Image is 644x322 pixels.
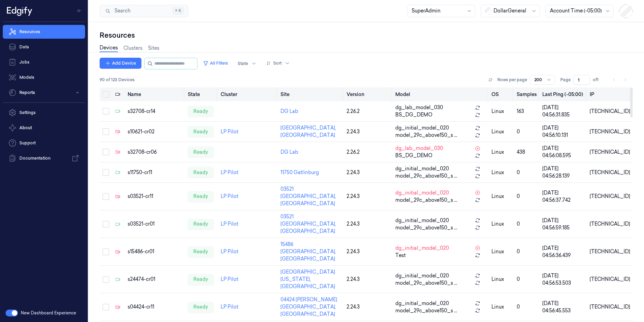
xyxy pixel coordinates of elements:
[542,145,584,159] div: [DATE] 04:56:08.595
[188,191,214,202] div: ready
[188,219,214,230] div: ready
[347,220,390,228] div: 2.24.3
[280,186,336,207] a: 03521 [GEOGRAPHIC_DATA], [GEOGRAPHIC_DATA]
[395,172,457,180] span: model_29c_above150_s ...
[395,217,449,224] span: dg_initial_model_020
[395,280,457,287] span: model_29c_above150_s ...
[491,149,511,156] p: linux
[395,197,457,204] span: model_29c_above150_s ...
[347,276,390,283] div: 2.24.3
[542,300,584,314] div: [DATE] 04:56:45.553
[344,87,393,101] th: Version
[395,145,443,152] span: dg_lab_model_030
[112,7,130,15] span: Search
[280,269,335,290] a: [GEOGRAPHIC_DATA][US_STATE], [GEOGRAPHIC_DATA]
[347,169,390,176] div: 2.24.3
[517,128,537,135] div: 0
[128,303,182,311] div: s04424-cr11
[148,45,159,52] a: Sites
[593,77,604,83] span: of 1
[395,104,443,111] span: dg_lab_model_030
[102,193,109,200] button: Select row
[128,128,182,135] div: s10621-cr02
[188,274,214,285] div: ready
[280,125,336,138] a: [GEOGRAPHIC_DATA], [GEOGRAPHIC_DATA]
[128,149,182,156] div: s32708-cr06
[221,248,238,255] a: LP Pilot
[280,296,337,317] a: 04424 [PERSON_NAME][GEOGRAPHIC_DATA], [GEOGRAPHIC_DATA]
[188,167,214,178] div: ready
[221,221,238,227] a: LP Pilot
[491,248,511,255] p: linux
[497,77,527,83] p: Rows per page
[347,193,390,200] div: 2.24.3
[102,108,109,115] button: Select row
[102,91,109,98] button: Select all
[542,165,584,180] div: [DATE] 04:56:28.139
[395,165,449,172] span: dg_initial_model_020
[590,149,630,156] div: [TECHNICAL_ID]
[491,193,511,200] p: linux
[491,276,511,283] p: linux
[280,108,298,114] a: DG Lab
[395,111,432,119] span: BS_DG_DEMO
[395,124,449,132] span: dg_initial_model_020
[395,132,457,139] span: model_29c_above150_s ...
[395,272,449,280] span: dg_initial_model_020
[347,108,390,115] div: 2.26.2
[395,245,449,252] span: dg_initial_model_020
[185,87,218,101] th: State
[590,193,630,200] div: [TECHNICAL_ID]
[347,303,390,311] div: 2.24.3
[587,87,633,101] th: IP
[123,45,142,52] a: Clusters
[347,248,390,255] div: 2.24.3
[609,75,630,85] nav: pagination
[100,77,135,83] span: 90 of 123 Devices
[3,121,85,135] button: About
[3,136,85,150] a: Support
[3,151,85,165] a: Documentation
[542,245,584,259] div: [DATE] 04:56:36.439
[491,128,511,135] p: linux
[395,307,457,314] span: model_29c_above150_s ...
[188,146,214,158] div: ready
[491,169,511,176] p: linux
[102,304,109,311] button: Select row
[3,70,85,84] a: Models
[280,241,336,262] a: 15486 [GEOGRAPHIC_DATA], [GEOGRAPHIC_DATA]
[221,304,238,310] a: LP Pilot
[393,87,489,101] th: Model
[542,124,584,139] div: [DATE] 04:56:10.131
[221,193,238,199] a: LP Pilot
[100,5,188,17] button: Search⌘K
[590,276,630,283] div: [TECHNICAL_ID]
[221,129,238,135] a: LP Pilot
[188,302,214,313] div: ready
[590,108,630,115] div: [TECHNICAL_ID]
[517,169,537,176] div: 0
[489,87,514,101] th: OS
[395,152,432,159] span: BS_DG_DEMO
[542,272,584,287] div: [DATE] 04:56:53.503
[542,104,584,119] div: [DATE] 04:56:31.835
[128,220,182,228] div: s03521-cr01
[188,246,214,257] div: ready
[100,30,633,40] div: Resources
[280,169,319,176] a: 11750 Gatlinburg
[280,149,298,155] a: DG Lab
[3,40,85,54] a: Data
[517,220,537,228] div: 0
[395,189,449,197] span: dg_initial_model_020
[517,108,537,115] div: 163
[395,252,406,259] span: Test
[491,108,511,115] p: linux
[542,189,584,204] div: [DATE] 04:56:37.742
[491,303,511,311] p: linux
[395,224,457,231] span: model_29c_above150_s ...
[218,87,278,101] th: Cluster
[590,303,630,311] div: [TECHNICAL_ID]
[517,248,537,255] div: 0
[3,25,85,39] a: Resources
[3,106,85,120] a: Settings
